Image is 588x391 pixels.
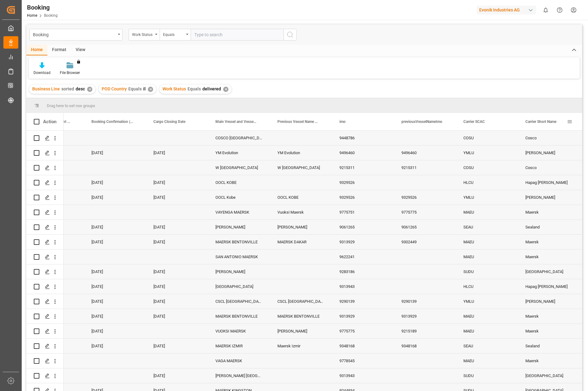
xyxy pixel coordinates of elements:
[518,160,580,175] div: Cosco
[456,205,518,219] div: MAEU
[518,146,580,160] div: [PERSON_NAME]
[84,235,146,249] div: [DATE]
[26,309,64,324] div: Press SPACE to select this row.
[525,119,556,124] span: Carrier Short Name
[456,131,518,145] div: COSU
[332,324,394,338] div: 9775775
[518,339,580,353] div: Sealand
[270,190,332,205] div: OOCL KOBE
[518,205,580,219] div: Maersk
[518,354,580,368] div: Maersk
[102,86,127,91] span: POD Country
[208,324,270,338] div: VUOKSI MAERSK
[208,205,270,219] div: VAYENGA MAERSK
[456,175,518,190] div: HLCU
[146,220,208,234] div: [DATE]
[277,119,319,124] span: Previous Vessel Name and Vessel Imo
[394,160,456,175] div: 9215311
[456,324,518,338] div: MAEU
[394,220,456,234] div: 9061265
[26,205,64,220] div: Press SPACE to select this row.
[84,264,146,279] div: [DATE]
[518,279,580,294] div: Hapag [PERSON_NAME]
[394,309,456,324] div: 9313929
[332,264,394,279] div: 9283186
[270,235,332,249] div: MAERSK DAKAR
[456,309,518,324] div: MAEU
[456,354,518,368] div: MAEU
[339,119,346,124] span: imo
[33,70,51,76] div: Download
[208,131,270,145] div: COSCO [GEOGRAPHIC_DATA]
[208,279,270,294] div: [GEOGRAPHIC_DATA]
[26,354,64,368] div: Press SPACE to select this row.
[270,146,332,160] div: YM Evolution
[463,119,485,124] span: Carrier SCAC
[456,220,518,234] div: SEAU
[518,220,580,234] div: Sealand
[477,6,536,15] div: Evonik Industries AG
[26,146,64,160] div: Press SPACE to select this row.
[84,324,146,338] div: [DATE]
[146,309,208,324] div: [DATE]
[332,309,394,324] div: 9313929
[146,279,208,294] div: [DATE]
[518,264,580,279] div: [GEOGRAPHIC_DATA]
[153,119,185,124] span: Cargo Closing Date
[129,29,160,41] button: open menu
[208,294,270,309] div: CSCL [GEOGRAPHIC_DATA]
[394,190,456,205] div: 9329526
[47,45,71,55] div: Format
[33,30,116,38] div: Booking
[332,294,394,309] div: 9290139
[456,250,518,264] div: MAEU
[208,175,270,190] div: OOCL KOBE
[146,175,208,190] div: [DATE]
[26,368,64,383] div: Press SPACE to select this row.
[202,86,221,91] span: delivered
[518,235,580,249] div: Maersk
[208,339,270,353] div: MAERSK IZMIR
[71,45,90,55] div: View
[146,264,208,279] div: [DATE]
[477,4,539,16] button: Evonik Industries AG
[26,264,64,279] div: Press SPACE to select this row.
[208,264,270,279] div: [PERSON_NAME]
[26,131,64,146] div: Press SPACE to select this row.
[223,87,228,92] div: ✕
[26,294,64,309] div: Press SPACE to select this row.
[29,29,122,41] button: open menu
[394,294,456,309] div: 9290139
[539,3,553,17] button: show 0 new notifications
[332,220,394,234] div: 9061265
[91,119,133,124] span: Booking Confirmation (3PL to Customer)
[394,339,456,353] div: 9348168
[394,146,456,160] div: 9496460
[26,235,64,250] div: Press SPACE to select this row.
[84,294,146,309] div: [DATE]
[518,368,580,383] div: [GEOGRAPHIC_DATA]
[518,175,580,190] div: Hapag [PERSON_NAME]
[518,324,580,338] div: Maersk
[188,86,201,91] span: Equals
[146,339,208,353] div: [DATE]
[332,146,394,160] div: 9496460
[208,309,270,324] div: MAERSK BENTONVILLE
[84,146,146,160] div: [DATE]
[26,279,64,294] div: Press SPACE to select this row.
[332,250,394,264] div: 9622241
[456,190,518,205] div: YMLU
[332,279,394,294] div: 9313943
[47,103,95,108] span: Drag here to set row groups
[27,3,58,12] div: Booking
[146,146,208,160] div: [DATE]
[160,29,191,41] button: open menu
[76,86,85,91] span: desc
[456,146,518,160] div: YMLU
[270,309,332,324] div: MAERSK BENTONVILLE
[401,119,442,124] span: previousVesselNameImo
[148,87,153,92] div: ✕
[553,3,567,17] button: Help Center
[146,294,208,309] div: [DATE]
[332,339,394,353] div: 9348168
